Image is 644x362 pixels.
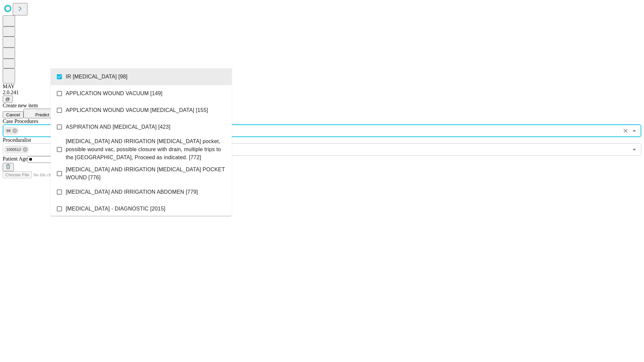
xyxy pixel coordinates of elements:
[66,205,165,213] span: [MEDICAL_DATA] - DIAGNOSTIC [2015]
[3,89,641,96] div: 2.0.241
[621,126,630,135] button: Clear
[66,166,226,182] span: [MEDICAL_DATA] AND IRRIGATION [MEDICAL_DATA] POCKET WOUND [776]
[35,112,49,117] span: Predict
[630,126,639,135] button: Close
[66,73,127,81] span: IR [MEDICAL_DATA] [98]
[23,109,54,118] button: Predict
[3,111,23,118] button: Cancel
[3,118,38,124] span: Scheduled Procedure
[66,137,226,162] span: [MEDICAL_DATA] AND IRRIGATION [MEDICAL_DATA] pocket, possible wound vac, possible closure with dr...
[6,112,20,117] span: Cancel
[4,127,19,135] div: 98
[66,106,208,114] span: APPLICATION WOUND VACUUM [MEDICAL_DATA] [155]
[66,89,162,98] span: APPLICATION WOUND VACUUM [149]
[3,103,38,108] span: Create new item
[4,146,24,154] span: 1000512
[3,137,31,143] span: Proceduralist
[66,123,170,131] span: ASPIRATION AND [MEDICAL_DATA] [423]
[3,156,28,162] span: Patient Age
[3,96,13,103] button: @
[4,145,29,154] div: 1000512
[4,127,13,135] span: 98
[66,188,198,196] span: [MEDICAL_DATA] AND IRRIGATION ABDOMEN [779]
[630,145,639,154] button: Open
[3,83,641,89] div: MAY
[5,97,10,102] span: @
